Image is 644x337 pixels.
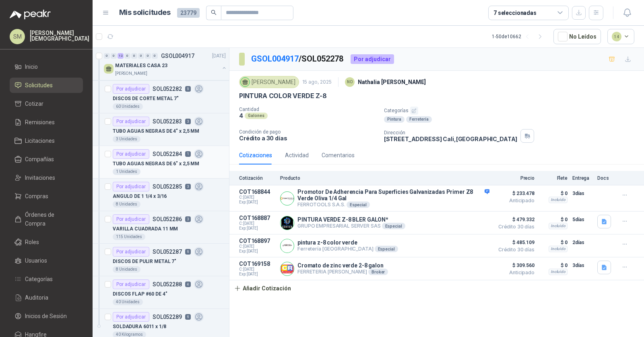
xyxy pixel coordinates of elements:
p: Promotor De Adherencia Para Superficies Galvanizadas Primer Z8 Verde Oliva 1/4 Gal [297,189,489,201]
button: 14 [607,29,635,44]
span: Exp: [DATE] [239,226,275,231]
p: $ 0 [539,215,568,224]
span: $ 309.560 [494,261,535,270]
p: 9 [185,86,191,92]
a: Invitaciones [10,170,83,185]
p: 4 [239,112,243,119]
div: Por adjudicar [113,214,149,224]
div: Por adjudicar [113,312,149,322]
a: Cotizar [10,96,83,111]
p: 5 días [572,215,592,224]
p: SOL052285 [153,184,182,189]
span: Compras [25,192,48,201]
p: COT169158 [239,261,275,267]
a: Por adjudicarSOL0522853ANGULO DE 1 1/4 x 3/168 Unidades [93,179,229,211]
img: Company Logo [281,239,294,253]
div: 0 [138,53,144,59]
span: search [211,10,217,15]
div: Actividad [285,151,309,160]
p: Nathalia [PERSON_NAME] [358,78,426,86]
p: SOLDADURA 6011 x 1/8 [113,323,166,331]
span: C: [DATE] [239,267,275,272]
span: Categorías [25,275,53,284]
a: Inicios de Sesión [10,308,83,324]
p: TUBO AGUAS NEGRAS DE 6" x 2,5 MM [113,160,199,168]
span: Usuarios [25,256,47,265]
div: Especial [382,223,405,229]
p: SOL052284 [153,151,182,157]
div: 1 Unidades [113,168,140,175]
p: Precio [494,175,535,181]
a: Usuarios [10,253,83,268]
p: FERROTOOLS S.A.S. [297,201,489,208]
p: VARILLA CUADRADA 11 MM [113,225,178,233]
div: [PERSON_NAME] [239,76,299,88]
span: Inicios de Sesión [25,312,67,321]
p: 3 días [572,261,592,270]
div: Especial [375,246,398,252]
p: SOL052288 [153,282,182,287]
img: Company Logo [281,192,294,205]
p: [PERSON_NAME] [115,70,147,77]
p: GSOL004917 [161,53,194,59]
p: 3 [185,216,191,222]
div: 0 [145,53,151,59]
span: $ 233.478 [494,189,535,198]
h1: Mis solicitudes [119,7,171,18]
a: Inicio [10,59,83,74]
a: GSOL004917 [251,54,299,64]
div: NO [345,77,355,87]
span: Cotizar [25,99,43,108]
p: MATERIALES CASA 23 [115,62,167,70]
img: Logo peakr [10,10,51,19]
span: Órdenes de Compra [25,210,75,228]
p: 3 [185,184,191,189]
p: DISCOS DE CORTE METAL 7" [113,95,179,103]
p: PINTURA COLOR VERDE Z-8 [239,92,327,100]
div: SM [10,29,25,44]
div: Especial [347,201,370,208]
p: SOL052282 [153,86,182,92]
div: 0 [111,53,117,59]
p: SOL052283 [153,119,182,124]
span: C: [DATE] [239,195,275,200]
div: 0 [104,53,110,59]
div: 12 [118,53,124,59]
p: $ 0 [539,261,568,270]
a: Por adjudicarSOL0522841TUBO AGUAS NEGRAS DE 6" x 2,5 MM1 Unidades [93,146,229,179]
div: 3 Unidades [113,136,140,142]
div: 0 [131,53,137,59]
p: Docs [597,175,613,181]
p: 3 días [572,189,592,198]
div: Incluido [549,246,568,252]
span: $ 479.332 [494,215,535,224]
img: Company Logo [281,216,294,230]
div: 115 Unidades [113,234,145,240]
p: 3 [185,119,191,124]
span: Crédito 30 días [494,224,535,229]
div: Comentarios [322,151,355,160]
p: SOL052289 [153,314,182,320]
p: Crédito a 30 días [239,135,378,142]
p: COT168844 [239,189,275,195]
button: No Leídos [553,29,601,44]
span: Compañías [25,155,54,164]
a: Por adjudicarSOL0522876DISCOS DE PULIR METAL 7"8 Unidades [93,244,229,276]
p: SOL052286 [153,216,182,222]
p: 4 [185,282,191,287]
div: 60 Unidades [113,103,143,110]
a: Solicitudes [10,78,83,93]
p: DISCOS DE PULIR METAL 7" [113,258,176,265]
p: TUBO AGUAS NEGRAS DE 4" x 2,5 MM [113,127,199,135]
p: Cantidad [239,107,378,112]
a: Categorías [10,271,83,287]
a: Compañías [10,152,83,167]
a: Compras [10,189,83,204]
div: Ferretería [406,116,432,123]
a: Por adjudicarSOL0522863VARILLA CUADRADA 11 MM115 Unidades [93,211,229,244]
a: Por adjudicarSOL0522829DISCOS DE CORTE METAL 7"60 Unidades [93,81,229,113]
div: 40 Unidades [113,299,143,305]
p: Categorías [384,107,641,115]
div: Por adjudicar [113,84,149,94]
span: 23779 [177,8,200,18]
